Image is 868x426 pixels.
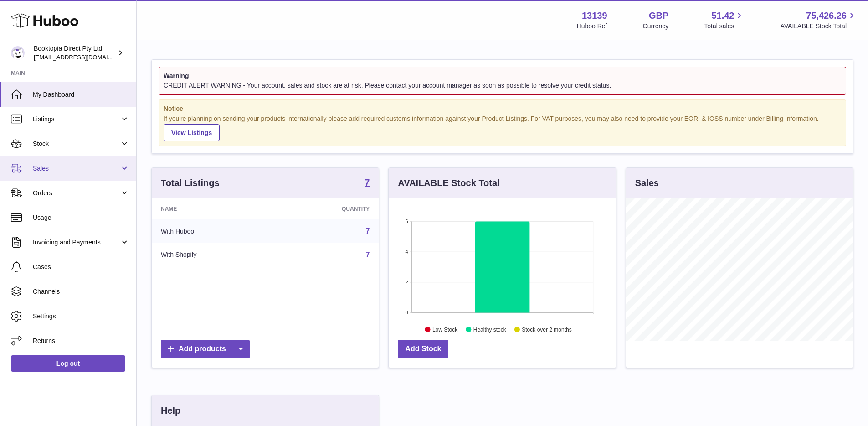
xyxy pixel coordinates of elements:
strong: GBP [649,10,668,22]
h3: Sales [635,177,659,189]
span: AVAILABLE Stock Total [780,22,857,31]
th: Quantity [274,198,379,219]
span: Settings [33,312,129,321]
strong: 13139 [582,10,607,22]
th: Name [152,198,274,219]
a: Add Stock [398,340,448,358]
span: Orders [33,189,120,197]
span: Listings [33,115,120,124]
div: Huboo Ref [577,22,607,31]
text: 0 [406,310,408,315]
h3: Total Listings [161,177,220,189]
strong: Warning [164,72,841,80]
text: Stock over 2 months [522,327,572,333]
text: 2 [406,280,408,285]
td: With Shopify [152,243,274,267]
a: Add products [161,340,250,358]
span: Cases [33,263,129,271]
span: Total sales [704,22,745,31]
span: Stock [33,140,120,148]
span: My Dashboard [33,90,129,99]
text: 4 [406,249,408,255]
a: 7 [365,251,370,259]
span: Sales [33,164,120,173]
strong: Notice [164,104,841,113]
div: Booktopia Direct Pty Ltd [34,44,116,62]
span: 75,426.26 [806,10,847,22]
span: [EMAIL_ADDRESS][DOMAIN_NAME] [34,53,134,61]
span: Invoicing and Payments [33,238,120,247]
text: Healthy stock [473,327,507,333]
text: 6 [406,218,408,224]
span: Usage [33,213,129,222]
div: Currency [643,22,669,31]
td: With Huboo [152,219,274,243]
a: Log out [11,355,125,372]
a: 51.42 Total sales [704,10,745,31]
a: 7 [365,178,370,189]
a: 75,426.26 AVAILABLE Stock Total [780,10,857,31]
h3: AVAILABLE Stock Total [398,177,499,189]
h3: Help [161,405,180,417]
strong: 7 [365,178,370,187]
div: If you're planning on sending your products internationally please add required customs informati... [164,114,841,142]
span: 51.42 [711,10,734,22]
div: CREDIT ALERT WARNING - Your account, sales and stock are at risk. Please contact your account man... [164,81,841,90]
span: Channels [33,287,129,296]
span: Returns [33,337,129,345]
img: buz@sabweb.com.au [11,46,25,60]
a: View Listings [164,124,220,141]
text: Low Stock [432,327,458,333]
a: 7 [365,227,370,235]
